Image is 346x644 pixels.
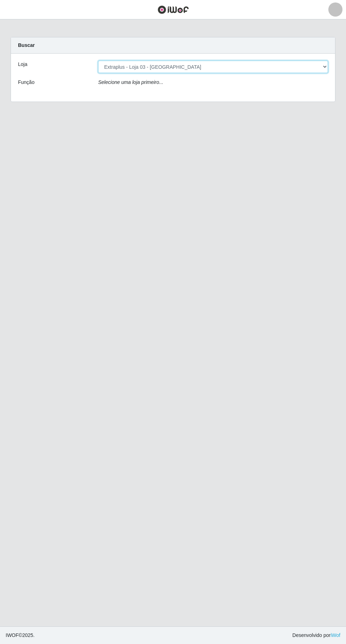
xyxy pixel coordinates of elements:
strong: Buscar [18,42,35,48]
i: Selecione uma loja primeiro... [98,79,163,85]
span: Desenvolvido por [292,632,340,639]
span: IWOF [6,632,19,638]
span: © 2025 . [6,632,35,639]
img: CoreUI Logo [157,5,189,14]
a: iWof [330,632,340,638]
label: Loja [18,61,27,68]
label: Função [18,79,35,86]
